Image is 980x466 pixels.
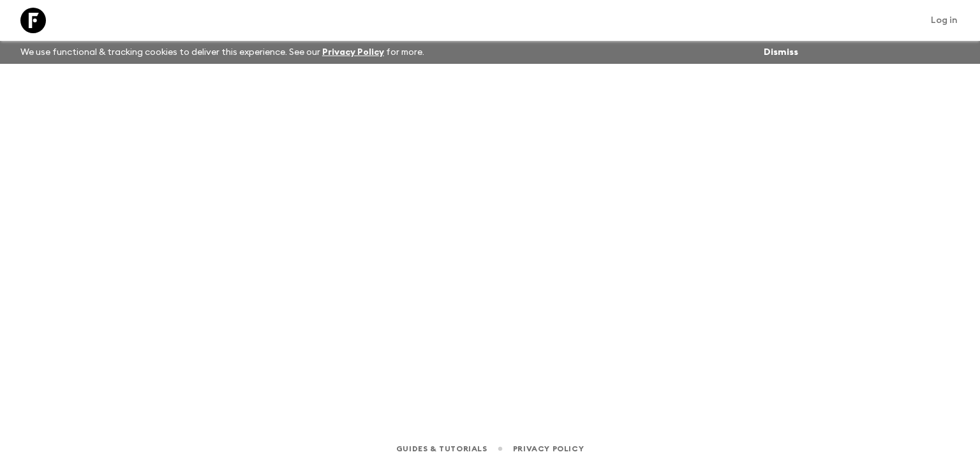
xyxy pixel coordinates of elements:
a: Log in [924,11,965,29]
a: Privacy Policy [322,48,384,57]
a: Privacy Policy [513,442,584,456]
p: We use functional & tracking cookies to deliver this experience. See our for more. [15,41,429,64]
a: Guides & Tutorials [396,442,487,456]
button: Dismiss [761,43,801,61]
